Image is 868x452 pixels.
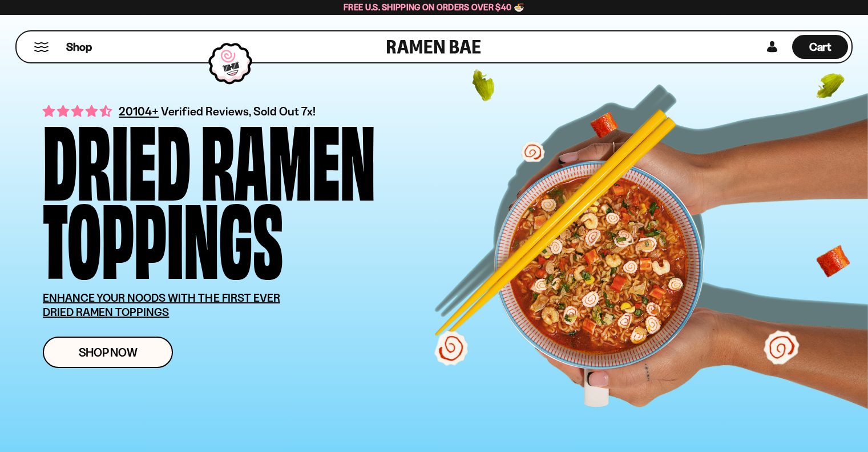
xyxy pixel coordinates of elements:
[344,2,524,13] span: Free U.S. Shipping on Orders over $40 🍜
[43,195,283,274] div: Toppings
[34,42,49,52] button: Mobile Menu Trigger
[43,337,173,368] a: Shop Now
[792,31,848,62] a: Cart
[809,40,831,54] span: Cart
[66,39,92,55] span: Shop
[43,291,280,319] u: ENHANCE YOUR NOODS WITH THE FIRST EVER DRIED RAMEN TOPPINGS
[43,117,191,195] div: Dried
[201,117,376,195] div: Ramen
[66,35,92,59] a: Shop
[79,346,138,358] span: Shop Now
